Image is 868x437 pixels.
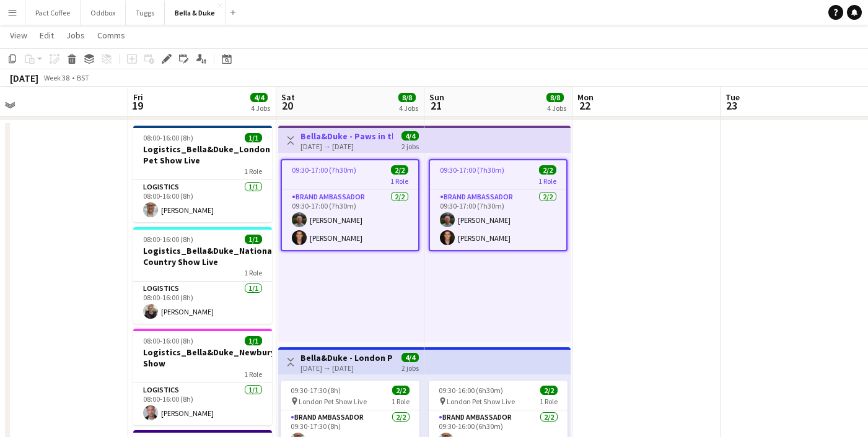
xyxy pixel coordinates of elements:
[41,73,72,82] span: Week 38
[126,1,165,25] button: Tuggs
[291,386,341,395] span: 09:30-17:30 (8h)
[429,92,444,103] span: Sun
[77,73,89,82] div: BST
[131,98,143,113] span: 19
[292,165,356,175] span: 09:30-17:00 (7h30m)
[546,93,564,102] span: 8/8
[299,397,367,406] span: London Pet Show Live
[439,386,503,395] span: 09:30-16:00 (6h30m)
[430,190,566,250] app-card-role: Brand Ambassador2/209:30-17:00 (7h30m)[PERSON_NAME][PERSON_NAME]
[427,98,444,113] span: 21
[133,282,272,324] app-card-role: Logistics1/108:00-16:00 (8h)[PERSON_NAME]
[245,133,262,142] span: 1/1
[279,98,295,113] span: 20
[66,30,85,41] span: Jobs
[10,72,38,84] div: [DATE]
[401,362,419,373] div: 2 jobs
[447,397,515,406] span: London Pet Show Live
[282,190,418,250] app-card-role: Brand Ambassador2/209:30-17:00 (7h30m)[PERSON_NAME][PERSON_NAME]
[40,30,54,41] span: Edit
[5,27,32,43] a: View
[133,126,272,222] app-job-card: 08:00-16:00 (8h)1/1Logistics_Bella&Duke_London Pet Show Live1 RoleLogistics1/108:00-16:00 (8h)[PE...
[133,329,272,425] app-job-card: 08:00-16:00 (8h)1/1Logistics_Bella&Duke_Newbury Show1 RoleLogistics1/108:00-16:00 (8h)[PERSON_NAME]
[61,27,90,43] a: Jobs
[244,167,262,176] span: 1 Role
[300,352,393,363] h3: Bella&Duke - London Pet Show Live
[281,159,419,251] app-job-card: 09:30-17:00 (7h30m)2/21 RoleBrand Ambassador2/209:30-17:00 (7h30m)[PERSON_NAME][PERSON_NAME]
[392,386,410,395] span: 2/2
[165,1,226,25] button: Bella & Duke
[577,92,594,103] span: Mon
[398,93,416,102] span: 8/8
[244,268,262,277] span: 1 Role
[81,1,126,25] button: Oddbox
[401,131,419,141] span: 4/4
[35,27,59,43] a: Edit
[390,176,408,186] span: 1 Role
[244,370,262,379] span: 1 Role
[245,235,262,244] span: 1/1
[281,92,295,103] span: Sat
[726,92,740,103] span: Tue
[92,27,130,43] a: Comms
[133,383,272,425] app-card-role: Logistics1/108:00-16:00 (8h)[PERSON_NAME]
[143,235,193,244] span: 08:00-16:00 (8h)
[401,353,419,362] span: 4/4
[539,165,556,175] span: 2/2
[143,133,193,142] span: 08:00-16:00 (8h)
[10,30,27,41] span: View
[133,180,272,222] app-card-role: Logistics1/108:00-16:00 (8h)[PERSON_NAME]
[133,347,272,369] h3: Logistics_Bella&Duke_Newbury Show
[401,141,419,151] div: 2 jobs
[547,103,566,113] div: 4 Jobs
[133,245,272,267] h3: Logistics_Bella&Duke_National Country Show Live
[540,397,558,406] span: 1 Role
[300,142,393,151] div: [DATE] → [DATE]
[540,386,558,395] span: 2/2
[245,336,262,345] span: 1/1
[392,397,410,406] span: 1 Role
[724,98,740,113] span: 23
[391,165,408,175] span: 2/2
[133,92,143,103] span: Fri
[133,227,272,324] app-job-card: 08:00-16:00 (8h)1/1Logistics_Bella&Duke_National Country Show Live1 RoleLogistics1/108:00-16:00 (...
[25,1,81,25] button: Pact Coffee
[250,93,268,102] span: 4/4
[538,176,556,186] span: 1 Role
[429,159,568,251] app-job-card: 09:30-17:00 (7h30m)2/21 RoleBrand Ambassador2/209:30-17:00 (7h30m)[PERSON_NAME][PERSON_NAME]
[399,103,418,113] div: 4 Jobs
[133,144,272,166] h3: Logistics_Bella&Duke_London Pet Show Live
[300,363,393,373] div: [DATE] → [DATE]
[300,131,393,142] h3: Bella&Duke - Paws in the Park - [GEOGRAPHIC_DATA] [GEOGRAPHIC_DATA]
[251,103,270,113] div: 4 Jobs
[97,30,125,41] span: Comms
[576,98,594,113] span: 22
[143,336,193,345] span: 08:00-16:00 (8h)
[440,165,504,175] span: 09:30-17:00 (7h30m)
